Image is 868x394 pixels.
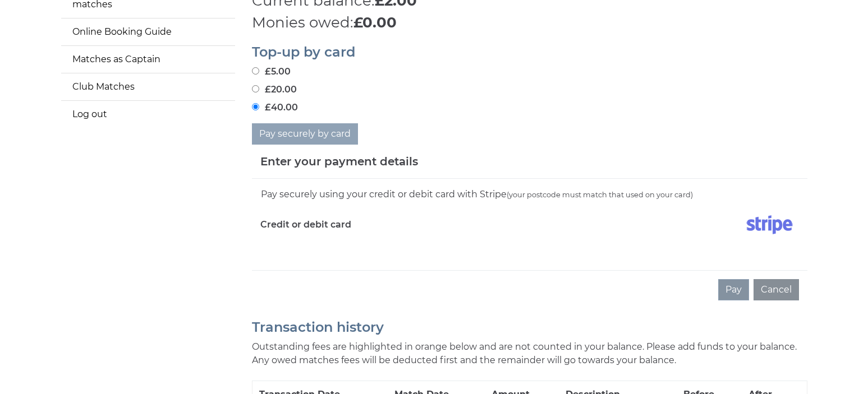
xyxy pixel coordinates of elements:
a: Matches as Captain [61,46,235,73]
p: Outstanding fees are highlighted in orange below and are not counted in your balance. Please add ... [252,340,807,367]
button: Pay [718,279,749,300]
h2: Transaction history [252,320,807,335]
label: Credit or debit card [260,211,351,239]
p: Monies owed: [252,12,807,34]
a: Log out [61,101,235,128]
button: Pay securely by card [252,123,358,145]
strong: £0.00 [353,13,397,31]
iframe: Secure card payment input frame [260,243,799,253]
button: Cancel [754,279,799,300]
label: £20.00 [252,83,297,96]
input: £40.00 [252,103,259,110]
h5: Enter your payment details [260,153,418,170]
input: £20.00 [252,85,259,92]
div: Pay securely using your credit or debit card with Stripe [260,187,799,202]
small: (your postcode must match that used on your card) [507,191,693,199]
h2: Top-up by card [252,45,807,59]
input: £5.00 [252,67,259,75]
label: £40.00 [252,101,298,114]
label: £5.00 [252,65,291,78]
a: Online Booking Guide [61,18,235,45]
a: Club Matches [61,73,235,100]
